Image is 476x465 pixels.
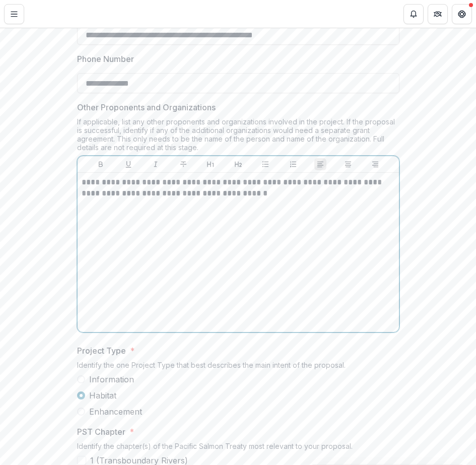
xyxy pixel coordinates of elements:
[95,158,107,170] button: Bold
[150,158,162,170] button: Italicize
[428,4,448,24] button: Partners
[89,406,142,418] span: Enhancement
[77,426,125,438] p: PST Chapter
[403,4,424,24] button: Notifications
[177,158,189,170] button: Strike
[369,158,381,170] button: Align Right
[232,158,244,170] button: Heading 2
[259,158,271,170] button: Bullet List
[4,4,24,24] button: Toggle Menu
[77,442,399,454] div: Identify the chapter(s) of the Pacific Salmon Treaty most relevant to your proposal.
[205,158,217,170] button: Heading 1
[77,117,399,156] div: If applicable, list any other proponents and organizations involved in the project. If the propos...
[287,158,299,170] button: Ordered List
[77,101,216,113] p: Other Proponents and Organizations
[314,158,326,170] button: Align Left
[77,53,134,65] p: Phone Number
[89,389,116,402] span: Habitat
[77,361,399,373] div: Identify the one Project Type that best describes the main intent of the proposal.
[77,345,126,357] p: Project Type
[342,158,354,170] button: Align Center
[452,4,472,24] button: Get Help
[89,373,134,385] span: Information
[122,158,134,170] button: Underline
